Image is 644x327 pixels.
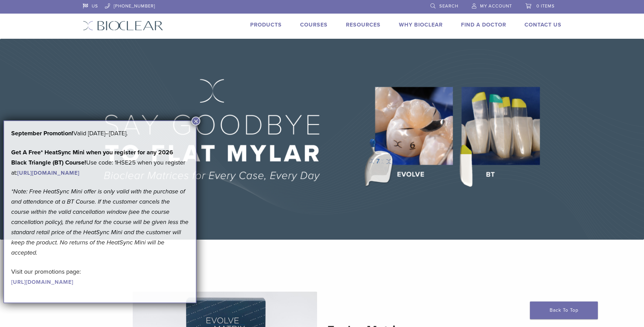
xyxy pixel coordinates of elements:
p: Use code: 1HSE25 when you register at: [11,147,189,178]
a: Why Bioclear [399,21,443,28]
a: Courses [300,21,328,28]
a: Back To Top [530,302,598,319]
a: Find A Doctor [461,21,506,28]
a: Resources [346,21,381,28]
span: 0 items [536,3,555,9]
a: [URL][DOMAIN_NAME] [17,170,79,176]
button: Close [191,117,200,125]
a: [URL][DOMAIN_NAME] [11,279,73,286]
p: Valid [DATE]–[DATE]. [11,128,189,138]
a: Products [250,21,282,28]
em: *Note: Free HeatSync Mini offer is only valid with the purchase of and attendance at a BT Course.... [11,188,188,256]
strong: Get A Free* HeatSync Mini when you register for any 2026 Black Triangle (BT) Course! [11,149,173,166]
b: September Promotion! [11,130,73,137]
span: My Account [480,3,512,9]
img: Bioclear [83,21,163,31]
a: Contact Us [525,21,562,28]
span: Search [439,3,458,9]
p: Visit our promotions page: [11,266,189,287]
